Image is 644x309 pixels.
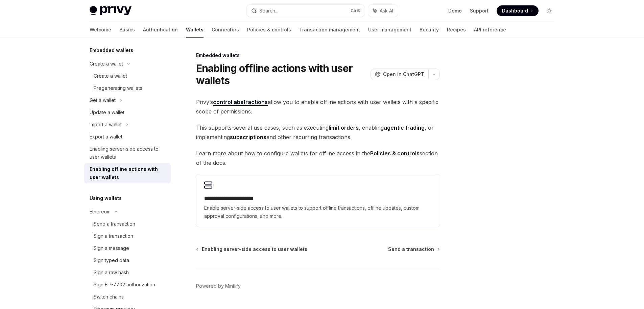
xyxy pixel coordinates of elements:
[90,108,124,117] div: Update a wallet
[94,293,124,301] div: Switch chains
[94,268,129,277] div: Sign a raw hash
[84,70,171,82] a: Create a wallet
[84,106,171,119] a: Update a wallet
[84,242,171,254] a: Sign a message
[544,5,555,16] button: Toggle dark mode
[368,5,398,17] button: Ask AI
[384,124,425,131] strong: agentic trading
[497,5,539,16] a: Dashboard
[90,145,167,161] div: Enabling server-side access to user wallets
[196,62,368,86] h1: Enabling offline actions with user wallets
[383,71,424,78] span: Open in ChatGPT
[470,7,488,14] a: Support
[90,60,123,68] div: Create a wallet
[196,174,440,227] a: **** **** **** **** ****Enable server-side access to user wallets to support offline transactions...
[143,22,178,38] a: Authentication
[94,220,135,228] div: Send a transaction
[212,22,239,38] a: Connectors
[196,123,440,142] span: This supports several use cases, such as executing , enabling , or implementing and other recurri...
[84,131,171,143] a: Export a wallet
[204,204,432,220] span: Enable server-side access to user wallets to support offline transactions, offline updates, custo...
[119,22,135,38] a: Basics
[84,143,171,163] a: Enabling server-side access to user wallets
[90,165,167,181] div: Enabling offline actions with user wallets
[447,22,466,38] a: Recipes
[84,218,171,230] a: Send a transaction
[368,22,411,38] a: User management
[196,97,440,116] span: Privy’s allow you to enable offline actions with user wallets with a specific scope of permissions.
[90,6,132,16] img: light logo
[94,281,155,289] div: Sign EIP-7702 authorization
[90,208,111,216] div: Ethereum
[388,246,439,253] a: Send a transaction
[196,149,440,168] span: Learn more about how to configure wallets for offline access in the section of the docs.
[84,82,171,94] a: Pregenerating wallets
[299,22,360,38] a: Transaction management
[196,283,241,289] a: Powered by Mintlify
[90,96,116,104] div: Get a wallet
[388,246,434,253] span: Send a transaction
[94,84,142,92] div: Pregenerating wallets
[474,22,506,38] a: API reference
[420,22,439,38] a: Security
[196,52,440,59] div: Embedded wallets
[230,134,266,140] strong: subscriptions
[329,124,359,131] strong: limit orders
[380,7,393,14] span: Ask AI
[186,22,204,38] a: Wallets
[94,232,133,240] div: Sign a transaction
[84,266,171,279] a: Sign a raw hash
[94,256,129,264] div: Sign typed data
[90,46,133,54] h5: Embedded wallets
[351,8,361,14] span: Ctrl K
[84,254,171,266] a: Sign typed data
[502,7,528,14] span: Dashboard
[371,69,428,80] button: Open in ChatGPT
[90,121,122,129] div: Import a wallet
[84,163,171,183] a: Enabling offline actions with user wallets
[213,99,268,106] a: control abstractions
[259,7,278,15] div: Search...
[202,246,307,253] span: Enabling server-side access to user wallets
[94,244,129,252] div: Sign a message
[197,246,307,253] a: Enabling server-side access to user wallets
[84,230,171,242] a: Sign a transaction
[90,194,122,202] h5: Using wallets
[448,7,462,14] a: Demo
[84,291,171,303] a: Switch chains
[94,72,127,80] div: Create a wallet
[247,22,291,38] a: Policies & controls
[370,150,420,157] strong: Policies & controls
[246,5,365,17] button: Search...CtrlK
[90,133,122,141] div: Export a wallet
[84,279,171,291] a: Sign EIP-7702 authorization
[90,22,111,38] a: Welcome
